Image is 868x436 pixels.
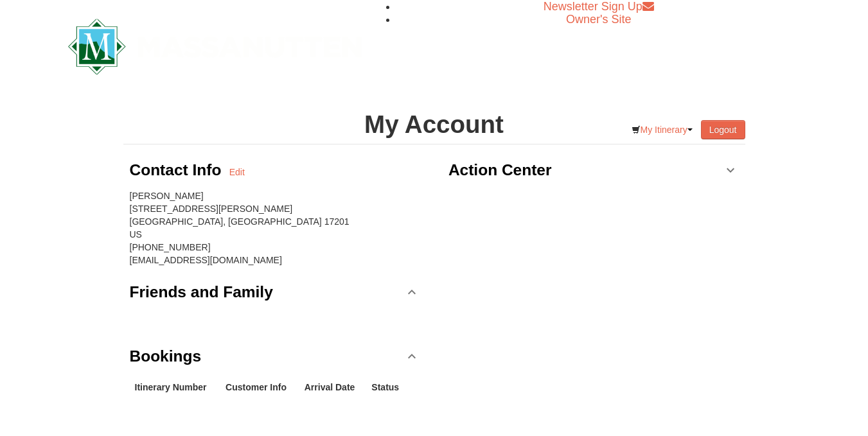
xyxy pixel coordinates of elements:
th: Status [366,376,408,399]
a: Edit [229,166,245,179]
h3: Contact Info [130,157,229,183]
th: Arrival Date [299,376,367,399]
a: My Itinerary [623,120,701,139]
a: Action Center [448,151,739,189]
a: Friends and Family [130,273,420,311]
a: Owner's Site [566,13,631,26]
h1: My Account [123,112,745,137]
th: Itinerary Number [130,376,221,399]
h3: Friends and Family [130,279,273,305]
a: Bookings [130,337,420,376]
h3: Bookings [130,344,202,369]
th: Customer Info [220,376,299,399]
img: Massanutten Resort Logo [68,19,362,74]
div: [PERSON_NAME] [STREET_ADDRESS][PERSON_NAME] [GEOGRAPHIC_DATA], [GEOGRAPHIC_DATA] 17201 US [PHONE_... [130,189,420,266]
a: Massanutten Resort [68,30,362,60]
h3: Action Center [448,157,552,183]
button: Logout [701,120,745,139]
